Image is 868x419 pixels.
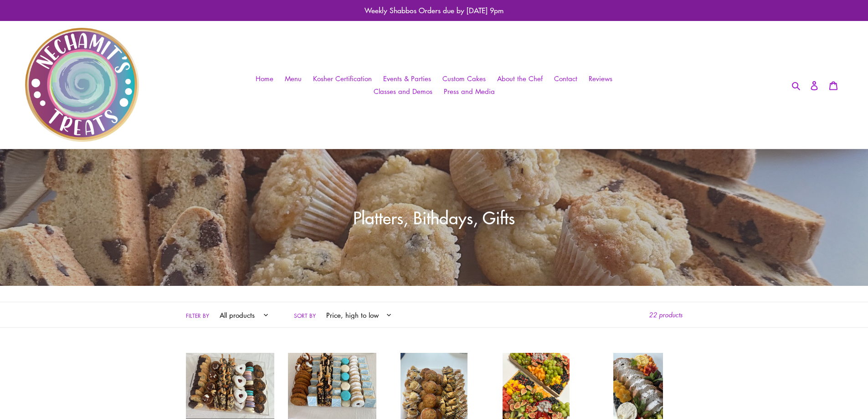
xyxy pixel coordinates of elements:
[379,72,436,85] a: Events & Parties
[308,72,376,85] a: Kosher Certification
[256,74,273,83] span: Home
[438,72,490,85] a: Custom Cakes
[280,72,306,85] a: Menu
[313,74,372,83] span: Kosher Certification
[186,312,209,320] label: Filter by
[383,74,431,83] span: Events & Parties
[584,72,617,85] a: Reviews
[294,312,316,320] label: Sort by
[369,85,437,98] a: Classes and Demos
[444,87,495,96] span: Press and Media
[285,74,302,83] span: Menu
[374,87,432,96] span: Classes and Demos
[251,72,278,85] a: Home
[649,310,683,319] span: 22 products
[554,74,577,83] span: Contact
[25,28,139,142] img: Nechamit&#39;s Treats
[493,72,547,85] a: About the Chef
[550,72,582,85] a: Contact
[353,206,515,229] span: Platters, Bithdays, Gifts
[497,74,543,83] span: About the Chef
[589,74,612,83] span: Reviews
[442,74,486,83] span: Custom Cakes
[439,85,499,98] a: Press and Media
